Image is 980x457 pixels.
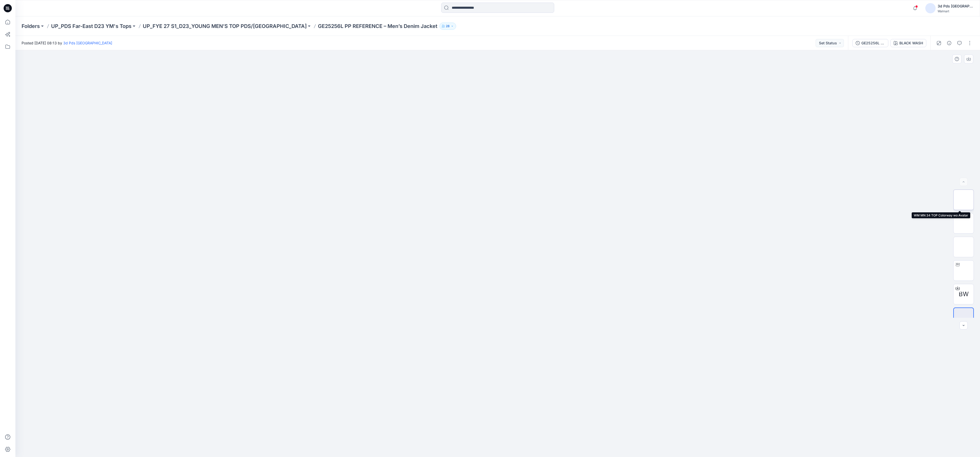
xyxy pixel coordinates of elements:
[954,261,974,281] img: WM MN 34 TOP Turntable with Avatar
[945,39,953,47] button: Details
[318,23,437,30] p: GE25256L PP REFERENCE – Men’s Denim Jacket
[925,3,936,13] img: avatar
[938,3,974,9] div: 3d Pds [GEOGRAPHIC_DATA]
[890,39,926,47] button: BLACK WASH
[861,40,885,46] div: GE25256L PP REFERENCE – Men’s Denim Jacket
[22,23,40,30] a: Folders
[369,177,626,457] img: eyJhbGciOiJIUzI1NiIsImtpZCI6IjAiLCJzbHQiOiJzZXMiLCJ0eXAiOiJKV1QifQ.eyJkYXRhIjp7InR5cGUiOiJzdG9yYW...
[51,23,131,30] a: UP_PDS Far-East D23 YM's Tops
[938,9,974,13] div: Walmart
[852,39,888,47] button: GE25256L PP REFERENCE – Men’s Denim Jacket
[22,40,112,46] span: Posted [DATE] 08:13 by
[446,23,450,29] p: 28
[439,23,456,30] button: 28
[143,23,307,30] a: UP_FYE 27 S1_D23_YOUNG MEN’S TOP PDS/[GEOGRAPHIC_DATA]
[63,41,112,45] a: 3d Pds [GEOGRAPHIC_DATA]
[959,290,969,299] span: BW
[899,40,923,46] div: BLACK WASH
